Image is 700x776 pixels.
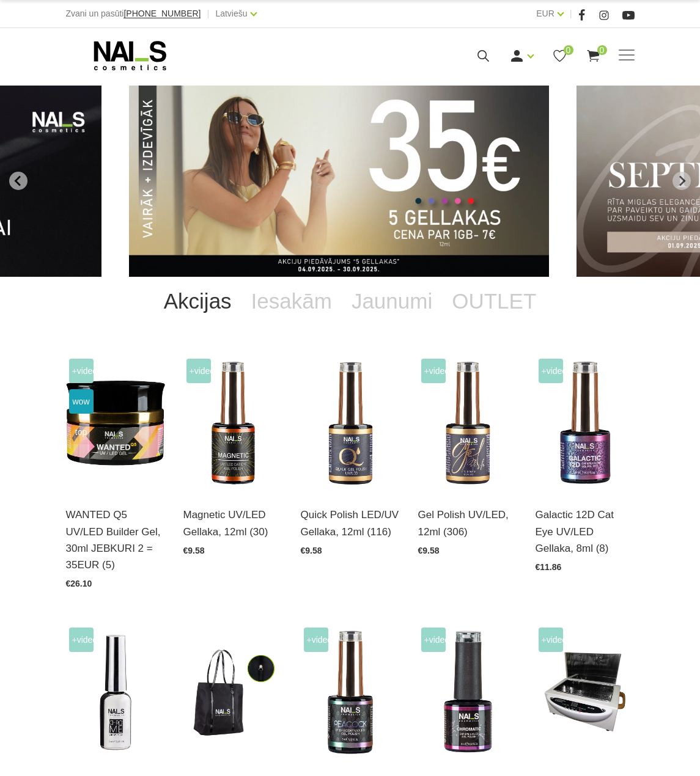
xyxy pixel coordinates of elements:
[183,624,282,761] img: Ērta, eleganta, izturīga soma ar NAI_S cosmetics logo.Izmērs: 38 x 46 x 14 cm...
[66,356,165,492] img: Gels WANTED NAILS cosmetics tehniķu komanda ir radījusi gelu, kas ilgi jau ir katra meistara mekl...
[183,507,282,540] a: Magnetic UV/LED Gellaka, 12ml (30)
[421,628,446,652] span: +Video
[66,579,92,588] span: €26.10
[69,420,94,444] span: top
[241,277,342,326] a: Iesakām
[536,624,635,761] img: Karstā gaisa sterilizatoru var izmantot skaistumkopšanas salonos, manikīra kabinetos, ēdināšanas ...
[301,624,400,761] img: Hameleona efekta gellakas pārklājums. Intensīvam rezultātam lietot uz melna pamattoņa, tādā veidā...
[342,277,442,326] a: Jaunumi
[183,356,282,492] img: Ilgnoturīga gellaka, kas sastāv no metāla mikrodaļiņām, kuras īpaša magnēta ietekmē var pārvērst ...
[69,628,94,652] span: +Video
[123,9,201,18] span: [PHONE_NUMBER]
[215,6,247,21] a: Latviešu
[536,6,554,21] a: EUR
[539,359,563,383] span: +Video
[418,546,440,555] span: €9.58
[207,6,209,21] span: |
[129,86,549,277] li: 1 of 12
[66,6,201,21] div: Zvani un pasūti
[183,546,205,555] span: €9.58
[304,628,328,652] span: +Video
[301,356,400,492] img: Ātri, ērti un vienkārši!Intensīvi pigmentēta gellaka, kas perfekti klājas arī vienā slānī, tādā v...
[597,45,607,55] span: 0
[418,356,517,492] img: Ilgnoturīga, intensīvi pigmentēta gellaka. Viegli klājas, lieliski žūst, nesaraujas, neatkāpjas n...
[301,507,400,540] a: Quick Polish LED/UV Gellaka, 12ml (116)
[9,172,28,190] button: Go to last slide
[186,359,211,383] span: +Video
[154,277,241,326] a: Akcijas
[564,45,573,55] span: 0
[301,546,322,555] span: €9.58
[69,359,94,383] span: +Video
[536,562,562,572] span: €11.86
[66,624,165,761] img: Paredzēta hromēta jeb spoguļspīduma efekta veidošanai uz pilnas naga plātnes vai atsevišķiem diza...
[418,624,517,761] img: Chromatic magnētiskā dizaina gellaka ar smalkām, atstarojošām hroma daļiņām. Izteiksmīgs 4D efekt...
[536,507,635,557] a: Galactic 12D Cat Eye UV/LED Gellaka, 8ml (8)
[69,389,94,414] span: wow
[586,48,601,64] a: 0
[66,507,165,573] a: WANTED Q5 UV/LED Builder Gel, 30ml JEBKURI 2 = 35EUR (5)
[123,9,201,18] a: [PHONE_NUMBER]
[672,172,691,190] button: Next slide
[539,628,563,652] span: +Video
[552,48,567,64] a: 0
[418,507,517,540] a: Gel Polish UV/LED, 12ml (306)
[442,277,546,326] a: OUTLET
[536,356,635,492] img: Daudzdimensionāla magnētiskā gellaka, kas satur smalkas, atstarojošas hroma daļiņas. Ar īpaša mag...
[421,359,446,383] span: +Video
[570,6,572,21] span: |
